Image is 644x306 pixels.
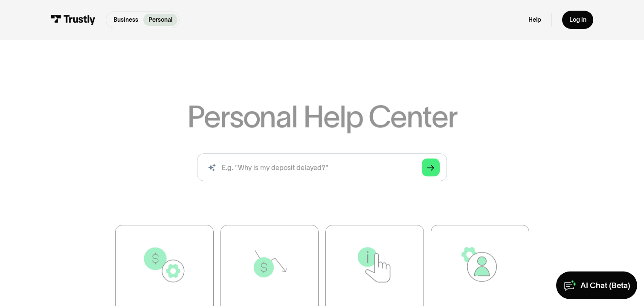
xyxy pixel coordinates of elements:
[580,280,630,291] div: AI Chat (Beta)
[51,15,96,24] img: Trustly Logo
[143,14,177,26] a: Personal
[187,102,457,132] h1: Personal Help Center
[197,153,447,181] input: search
[148,15,172,24] p: Personal
[113,15,138,24] p: Business
[569,16,586,23] div: Log in
[562,11,593,29] a: Log in
[108,14,143,26] a: Business
[528,16,541,23] a: Help
[197,153,447,181] form: Search
[556,271,637,299] a: AI Chat (Beta)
